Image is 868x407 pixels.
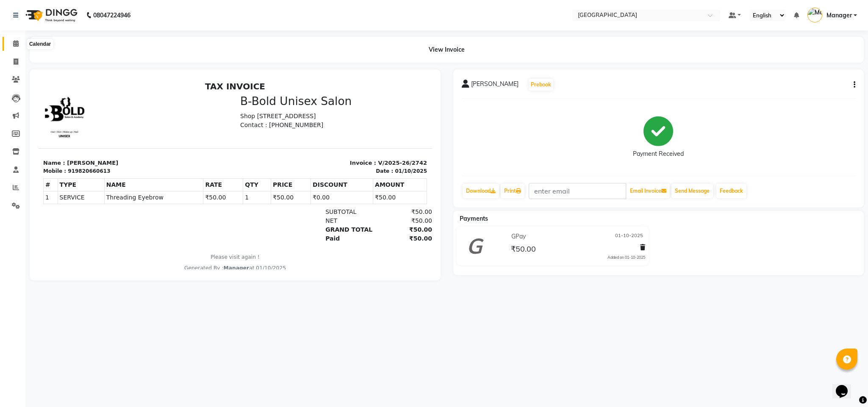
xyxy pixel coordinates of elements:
[338,156,394,165] div: ₹50.00
[205,100,233,113] th: QTY
[233,113,273,126] td: ₹50.00
[716,184,746,198] a: Feedback
[30,37,864,63] div: View Invoice
[6,113,20,126] td: 1
[19,100,66,113] th: TYPE
[282,156,338,165] div: Paid
[463,184,499,198] a: Download
[5,81,192,89] p: Name : [PERSON_NAME]
[186,187,211,193] span: Manager
[202,43,389,52] p: Contact : [PHONE_NUMBER]
[460,215,488,222] span: Payments
[6,100,20,113] th: #
[282,147,338,156] div: GRAND TOTAL
[5,175,389,183] p: Please visit again !
[627,184,670,198] button: Email Invoice
[165,113,205,126] td: ₹50.00
[282,138,338,147] div: NET
[511,244,536,256] span: ₹50.00
[511,232,526,241] span: GPay
[471,80,519,91] span: [PERSON_NAME]
[5,186,389,194] div: Generated By : at 01/10/2025
[68,115,164,124] span: Threading Eyebrow
[202,17,389,30] h3: B-Bold Unisex Salon
[671,184,713,198] button: Send Message
[5,3,389,14] h2: TAX INVOICE
[165,100,205,113] th: RATE
[338,130,394,138] div: ₹50.00
[93,3,130,27] b: 08047224946
[807,8,822,22] img: Manager
[66,100,165,113] th: NAME
[19,113,66,126] td: SERVICE
[282,130,338,138] div: SUBTOTAL
[233,100,273,113] th: PRICE
[27,39,53,49] div: Calendar
[832,373,860,399] iframe: chat widget
[607,255,645,260] div: Added on 01-10-2025
[357,89,389,97] div: 01/10/2025
[529,79,553,91] button: Prebook
[615,232,643,241] span: 01-10-2025
[335,113,389,126] td: ₹50.00
[22,3,80,27] img: logo
[826,11,852,20] span: Manager
[202,81,389,89] p: Invoice : V/2025-26/2742
[30,89,72,97] div: 919820660613
[338,147,394,156] div: ₹50.00
[501,184,524,198] a: Print
[5,89,28,97] div: Mobile :
[202,34,389,43] p: Shop [STREET_ADDRESS]
[338,89,355,97] div: Date :
[205,113,233,126] td: 1
[529,183,626,199] input: enter email
[633,150,684,158] div: Payment Received
[338,138,394,147] div: ₹50.00
[273,100,335,113] th: DISCOUNT
[335,100,389,113] th: AMOUNT
[273,113,335,126] td: ₹0.00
